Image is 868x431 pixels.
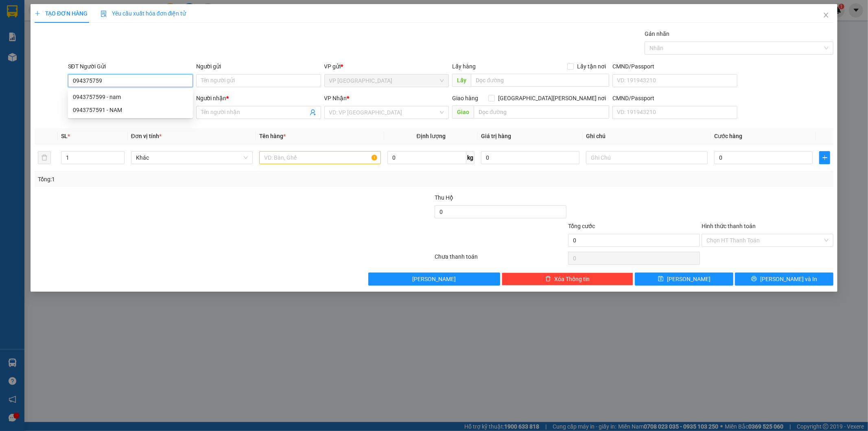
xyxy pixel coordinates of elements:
div: CMND/Passport [612,94,737,103]
div: Người nhận [196,94,321,103]
span: [GEOGRAPHIC_DATA][PERSON_NAME] nơi [495,94,609,103]
div: 0943757599 - nam [68,90,193,103]
div: VP gửi [324,62,449,71]
div: Người gửi [196,62,321,71]
span: Lấy [452,74,471,87]
div: SĐT Người Gửi [68,62,193,71]
span: Giao hàng [452,95,478,101]
div: 0943757591 - NAM [68,103,193,117]
img: logo.jpg [4,12,25,53]
span: [PERSON_NAME] và In [760,275,817,284]
input: Ghi Chú [586,151,708,164]
span: Giao [452,106,474,119]
input: Dọc đường [471,74,609,87]
button: [PERSON_NAME] [368,273,500,286]
span: printer [751,276,757,282]
div: CMND/Passport [612,62,737,71]
span: plus [820,154,830,161]
span: VP Sài Gòn [329,75,444,87]
span: kg [466,151,474,164]
span: Tên hàng [259,133,286,139]
h2: VP Nhận: VP [GEOGRAPHIC_DATA] [46,58,211,110]
span: Định lượng [417,133,446,139]
span: TẠO ĐƠN HÀNG [35,10,87,17]
input: 0 [481,151,579,164]
span: Xóa Thông tin [554,275,590,284]
span: Thu Hộ [435,194,453,201]
span: SL [61,133,68,139]
span: save [658,276,664,282]
img: icon [101,11,107,17]
button: deleteXóa Thông tin [502,273,634,286]
span: user-add [310,109,316,116]
div: 0943757599 - nam [73,92,188,101]
label: Hình thức thanh toán [702,223,756,229]
input: VD: Bàn, Ghế [259,151,381,164]
span: Khác [136,152,248,164]
h2: SG2510150003 [4,58,66,72]
button: plus [819,151,830,164]
span: VP Nhận [324,95,347,101]
span: Lấy tận nơi [574,62,609,71]
button: delete [38,151,51,164]
span: plus [35,11,40,16]
span: Giá trị hàng [481,133,511,139]
span: Lấy hàng [452,63,476,70]
span: Đơn vị tính [131,133,162,139]
div: Tổng: 1 [38,175,335,184]
b: [PERSON_NAME] - [PERSON_NAME] Bus [29,7,124,56]
th: Ghi chú [583,128,711,144]
input: Dọc đường [474,106,609,119]
div: Chưa thanh toán [434,252,568,266]
span: [PERSON_NAME] [667,275,711,284]
span: Tổng cước [568,223,595,229]
button: save[PERSON_NAME] [635,273,733,286]
span: [PERSON_NAME] [412,275,456,284]
button: printer[PERSON_NAME] và In [735,273,833,286]
button: Close [815,4,837,27]
span: close [823,12,829,18]
span: delete [545,276,551,282]
div: 0943757591 - NAM [73,106,188,114]
span: Yêu cầu xuất hóa đơn điện tử [101,10,186,17]
span: Cước hàng [714,133,742,139]
label: Gán nhãn [645,31,669,37]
